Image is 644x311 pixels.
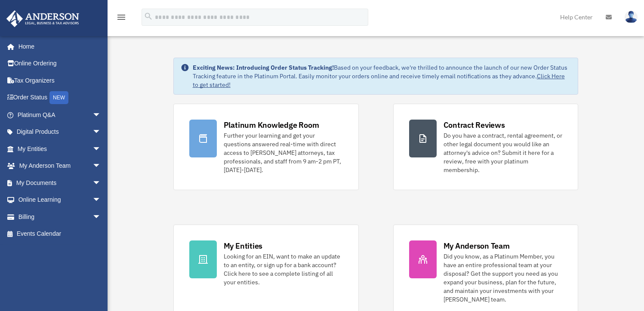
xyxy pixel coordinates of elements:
[144,12,153,21] i: search
[444,240,510,251] div: My Anderson Team
[92,106,110,124] span: arrow_drop_down
[193,64,334,71] strong: Exciting News: Introducing Order Status Tracking!
[6,106,114,123] a: Platinum Q&Aarrow_drop_down
[6,191,114,209] a: Online Learningarrow_drop_down
[6,140,114,157] a: My Entitiesarrow_drop_down
[116,15,126,22] a: menu
[173,104,359,190] a: Platinum Knowledge Room Further your learning and get your questions answered real-time with dire...
[92,208,110,226] span: arrow_drop_down
[224,131,343,174] div: Further your learning and get your questions answered real-time with direct access to [PERSON_NAM...
[92,140,110,158] span: arrow_drop_down
[6,208,114,225] a: Billingarrow_drop_down
[116,12,126,22] i: menu
[6,38,110,55] a: Home
[224,240,262,251] div: My Entities
[224,120,319,130] div: Platinum Knowledge Room
[444,252,563,304] div: Did you know, as a Platinum Member, you have an entire professional team at your disposal? Get th...
[92,123,110,141] span: arrow_drop_down
[92,191,110,209] span: arrow_drop_down
[6,157,114,175] a: My Anderson Teamarrow_drop_down
[6,55,114,72] a: Online Ordering
[6,72,114,89] a: Tax Organizers
[49,91,68,104] div: NEW
[6,89,114,107] a: Order StatusNEW
[92,174,110,192] span: arrow_drop_down
[393,104,579,190] a: Contract Reviews Do you have a contract, rental agreement, or other legal document you would like...
[6,225,114,243] a: Events Calendar
[193,72,565,89] a: Click Here to get started!
[6,174,114,191] a: My Documentsarrow_drop_down
[444,120,505,130] div: Contract Reviews
[224,252,343,286] div: Looking for an EIN, want to make an update to an entity, or sign up for a bank account? Click her...
[625,11,638,23] img: User Pic
[92,157,110,175] span: arrow_drop_down
[6,123,114,141] a: Digital Productsarrow_drop_down
[193,63,571,89] div: Based on your feedback, we're thrilled to announce the launch of our new Order Status Tracking fe...
[4,10,82,27] img: Anderson Advisors Platinum Portal
[444,131,563,174] div: Do you have a contract, rental agreement, or other legal document you would like an attorney's ad...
